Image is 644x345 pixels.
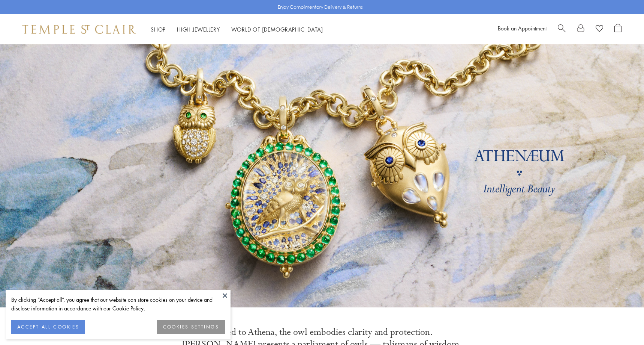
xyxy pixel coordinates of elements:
a: High JewelleryHigh Jewellery [177,26,220,33]
button: COOKIES SETTINGS [157,320,225,334]
a: Search [558,24,566,35]
a: View Wishlist [596,24,603,35]
a: Open Shopping Bag [614,24,622,35]
nav: Main navigation [151,25,323,34]
a: Book an Appointment [498,24,547,32]
p: Enjoy Complimentary Delivery & Returns [278,3,363,11]
button: ACCEPT ALL COOKIES [11,320,85,334]
a: ShopShop [151,26,166,33]
div: By clicking “Accept all”, you agree that our website can store cookies on your device and disclos... [11,295,225,313]
a: World of [DEMOGRAPHIC_DATA]World of [DEMOGRAPHIC_DATA] [231,26,323,33]
img: Temple St. Clair [22,25,136,34]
